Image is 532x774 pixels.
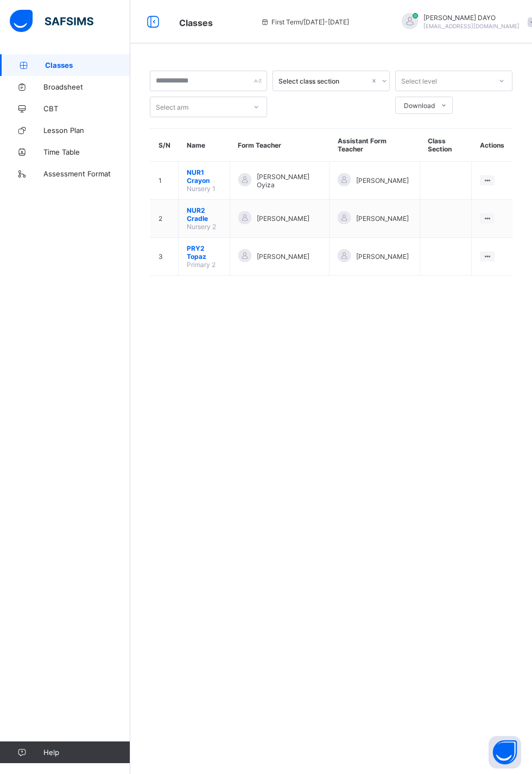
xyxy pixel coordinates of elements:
[150,162,179,200] td: 1
[179,17,213,28] span: Classes
[43,83,130,91] span: Broadsheet
[150,238,179,276] td: 3
[356,176,409,185] span: [PERSON_NAME]
[423,23,520,29] span: [EMAIL_ADDRESS][DOMAIN_NAME]
[187,185,216,193] span: Nursery 1
[356,252,409,261] span: [PERSON_NAME]
[179,129,230,162] th: Name
[187,261,216,269] span: Primary 2
[150,129,179,162] th: S/N
[187,223,216,231] span: Nursery 2
[278,77,370,85] div: Select class section
[472,129,512,162] th: Actions
[404,101,435,110] span: Download
[156,97,188,117] div: Select arm
[43,148,130,156] span: Time Table
[187,244,221,261] span: PRY2 Topaz
[257,173,321,189] span: [PERSON_NAME] Oyiza
[43,104,130,113] span: CBT
[401,71,437,91] div: Select level
[43,126,130,135] span: Lesson Plan
[230,129,330,162] th: Form Teacher
[423,14,520,22] span: [PERSON_NAME] DAYO
[356,214,409,223] span: [PERSON_NAME]
[187,206,221,223] span: NUR2 Cradle
[10,10,93,33] img: safsims
[187,168,221,185] span: NUR1 Crayon
[150,200,179,238] td: 2
[45,61,130,69] span: Classes
[43,748,130,757] span: Help
[489,736,521,769] button: Open asap
[330,129,420,162] th: Assistant Form Teacher
[420,129,472,162] th: Class Section
[257,252,309,261] span: [PERSON_NAME]
[43,169,130,178] span: Assessment Format
[257,214,309,223] span: [PERSON_NAME]
[261,18,349,26] span: session/term information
